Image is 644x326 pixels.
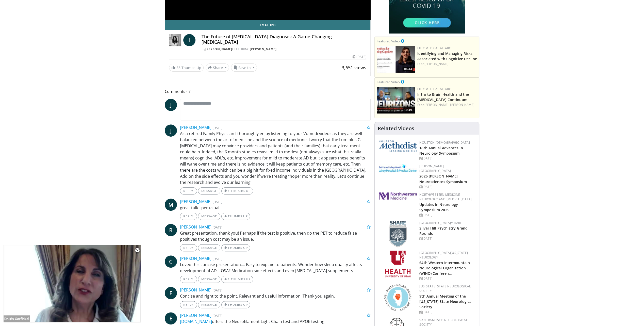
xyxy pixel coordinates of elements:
[419,294,472,309] a: 9th Annual Meeting of the [US_STATE] State Neurological Society
[377,46,415,73] a: 06:44
[165,124,177,137] span: J
[377,46,415,73] img: fc5f84e2-5eb7-4c65-9fa9-08971b8c96b8.jpg.150x105_q85_crop-smart_upscale.jpg
[419,140,470,145] a: Houston [DEMOGRAPHIC_DATA]
[180,131,371,185] p: As a retired Family Physician I thoroughly enjoy listening to your Vumedi videos as they are well...
[377,80,400,84] small: Featured Video
[212,200,222,204] small: [DATE]
[419,185,475,189] div: [DATE]
[180,287,211,293] a: [PERSON_NAME]
[424,62,449,66] a: [PERSON_NAME]
[419,226,468,236] a: Silver Hill Psychiatry Grand Rounds
[389,221,407,247] img: f8aaeb6d-318f-4fcf-bd1d-54ce21f29e87.png.150x105_q85_autocrop_double_scale_upscale_version-0.2.png
[419,202,458,212] a: Updates in Neurology Symposium 2025
[221,276,253,283] a: 1 Thumbs Up
[212,125,222,130] small: [DATE]
[419,192,472,201] a: Northwestern Medicine Neurology and [MEDICAL_DATA]
[378,125,414,132] h4: Related Videos
[165,224,177,236] a: R
[419,156,475,161] div: [DATE]
[377,87,415,113] a: 19:19
[180,293,371,299] p: Concise and right to the point. Relevant and useful information. Thank you again.
[417,103,477,107] div: Feat.
[417,92,469,102] a: Intro to Brain Health and the [MEDICAL_DATA] Continuum
[419,260,470,276] a: 64th Western Intermountain Neurological Organization (WINO) Conferen…
[165,199,177,211] a: M
[353,55,366,59] div: [DATE]
[202,34,367,45] h4: The Future of [MEDICAL_DATA] Diagnosis: A Game-Changing [MEDICAL_DATA]
[419,284,471,293] a: [US_STATE] State Neurological Society
[419,213,475,217] div: [DATE]
[198,213,220,220] a: Message
[180,224,211,230] a: [PERSON_NAME]
[212,225,222,230] small: [DATE]
[419,310,475,315] div: [DATE]
[180,301,197,308] a: Reply
[198,276,220,283] a: Message
[385,251,410,277] img: f6362829-b0a3-407d-a044-59546adfd345.png.150x105_q85_autocrop_double_scale_upscale_version-0.2.png
[419,251,468,259] a: [GEOGRAPHIC_DATA][US_STATE] Neurology
[417,62,477,66] div: Feat.
[228,277,230,281] span: 1
[221,301,250,308] a: Thumbs Up
[403,67,414,71] span: 06:44
[165,287,177,299] a: F
[169,34,181,46] img: Dr. Iris Gorfinkel
[180,318,371,324] p: offers the Neurofilament Light Chain test and APOE testing
[379,140,417,152] img: 5e4488cc-e109-4a4e-9fd9-73bb9237ee91.png.150x105_q85_autocrop_double_scale_upscale_version-0.2.png
[419,145,463,156] a: 18th Annual Advances in Neurology Symposium
[180,262,371,274] p: Loved this concise presentation…. Easy to explain to patients. Wonder how sleep quality affects d...
[379,192,417,200] img: 2a462fb6-9365-492a-ac79-3166a6f924d8.png.150x105_q85_autocrop_double_scale_upscale_version-0.2.jpg
[417,46,452,50] a: Lilly Medical Affairs
[180,187,197,194] a: Reply
[403,108,414,112] span: 19:19
[419,221,462,225] a: [GEOGRAPHIC_DATA]/SHARE
[228,189,230,193] span: 1
[221,187,253,194] a: 1 Thumbs Up
[165,88,371,95] span: Comments 7
[180,125,211,130] a: [PERSON_NAME]
[202,47,367,52] div: By FEATURING
[417,87,452,91] a: Lilly Medical Affairs
[198,187,220,194] a: Message
[221,213,250,220] a: Thumbs Up
[180,205,371,211] p: great talk - per usual
[180,199,211,204] a: [PERSON_NAME]
[379,164,417,172] img: e7977282-282c-4444-820d-7cc2733560fd.jpg.150x105_q85_autocrop_double_scale_upscale_version-0.2.jpg
[205,47,232,51] a: [PERSON_NAME]
[165,99,177,111] a: J
[417,51,477,61] a: Identifying and Managing Risks Associated with Cognitive Decline
[419,174,467,184] a: 2025 [PERSON_NAME] Neurosciences Symposium
[180,244,197,251] a: Reply
[183,34,195,46] a: I
[221,244,250,251] a: Thumbs Up
[450,103,474,107] a: [PERSON_NAME]
[419,164,451,173] a: [PERSON_NAME][GEOGRAPHIC_DATA]
[212,313,222,318] small: [DATE]
[206,63,229,72] button: Share
[165,20,371,30] a: Email Iris
[377,39,400,43] small: Featured Video
[198,301,220,308] a: Message
[180,256,211,261] a: [PERSON_NAME]
[419,236,475,241] div: [DATE]
[165,255,177,268] a: C
[424,103,449,107] a: [PERSON_NAME],
[342,64,366,71] span: 3,651 views
[180,319,212,324] a: [DOMAIN_NAME]
[212,288,222,292] small: [DATE]
[384,284,411,311] img: 71a8b48c-8850-4916-bbdd-e2f3ccf11ef9.png.150x105_q85_autocrop_double_scale_upscale_version-0.2.png
[212,256,222,261] small: [DATE]
[180,230,371,242] p: Great presentation, thank you! Perhaps if the test is positive, then do the PET to reduce false p...
[231,63,257,72] button: Save to
[377,87,415,113] img: a80fd508-2012-49d4-b73e-1d4e93549e78.png.150x105_q85_crop-smart_upscale.jpg
[419,276,475,281] div: [DATE]
[132,245,142,256] button: Close
[165,312,177,324] a: E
